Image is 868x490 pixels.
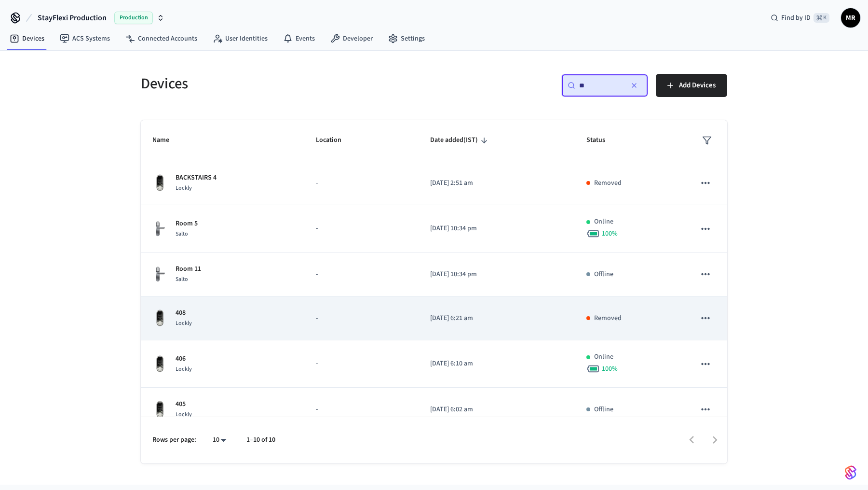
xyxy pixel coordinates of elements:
p: [DATE] 6:02 am [430,405,563,415]
p: Rows per page: [152,435,196,445]
span: Name [152,133,182,148]
p: - [316,224,407,234]
span: Location [316,133,354,148]
button: MR [841,8,860,28]
span: Lockly [176,319,192,327]
img: Lockly Vision Lock, Front [152,309,168,327]
img: Lockly Vision Lock, Front [152,174,168,192]
span: Lockly [176,184,192,192]
span: StayFlexi Production [38,12,107,24]
div: Find by ID⌘ K [763,9,837,27]
p: Room 5 [176,219,198,229]
img: SeamLogoGradient.69752ec5.svg [845,465,856,480]
span: Add Devices [679,79,716,92]
p: [DATE] 6:21 am [430,313,563,323]
a: Developer [323,30,380,47]
p: Online [594,352,613,362]
p: 405 [176,399,192,409]
span: MR [842,9,859,27]
span: Lockly [176,365,192,373]
p: - [316,359,407,369]
p: - [316,178,407,188]
span: Lockly [176,410,192,419]
span: Production [114,12,153,24]
a: Devices [2,30,52,47]
img: Lockly Vision Lock, Front [152,355,168,373]
img: salto_escutcheon_pin [152,266,168,282]
h5: Devices [141,74,428,94]
span: Date added(IST) [430,133,490,148]
span: 100 % [602,364,618,374]
span: 100 % [602,229,618,238]
span: Find by ID [781,13,811,23]
span: Status [586,133,618,148]
a: Events [275,30,323,47]
p: - [316,313,407,323]
p: Online [594,217,613,227]
p: Removed [594,313,622,323]
p: 408 [176,308,192,318]
p: [DATE] 6:10 am [430,359,563,369]
p: - [316,405,407,415]
p: BACKSTAIRS 4 [176,173,217,183]
div: 10 [208,433,231,447]
span: Salto [176,230,188,238]
p: - [316,269,407,280]
p: [DATE] 10:34 pm [430,224,563,234]
a: Connected Accounts [118,30,205,47]
img: salto_escutcheon_pin [152,221,168,237]
a: User Identities [205,30,275,47]
p: [DATE] 10:34 pm [430,269,563,280]
p: Room 11 [176,264,201,274]
span: Salto [176,275,188,283]
p: Offline [594,405,613,415]
a: Settings [380,30,433,47]
img: Lockly Vision Lock, Front [152,400,168,419]
a: ACS Systems [52,30,118,47]
p: 1–10 of 10 [246,435,275,445]
span: ⌘ K [814,13,829,23]
p: [DATE] 2:51 am [430,178,563,188]
p: 406 [176,354,192,364]
p: Offline [594,269,613,280]
button: Add Devices [656,74,727,97]
p: Removed [594,178,622,188]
